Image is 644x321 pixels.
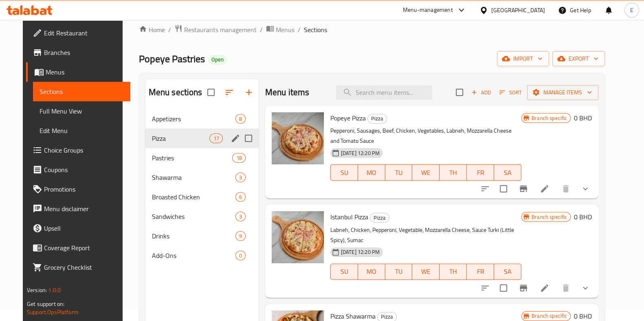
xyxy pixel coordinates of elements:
a: Full Menu View [33,101,130,121]
span: Restaurants management [184,25,257,35]
button: export [552,51,605,66]
span: 1.0.0 [48,285,61,295]
div: Broasted Chicken6 [145,187,259,207]
li: / [168,25,171,35]
span: Popeye Pastries [139,50,205,68]
svg: Show Choices [580,283,590,293]
a: Menu disclaimer [26,199,130,218]
button: MO [358,164,385,181]
button: SU [330,264,358,280]
span: Branch specific [528,114,570,122]
span: import [503,54,543,64]
div: items [235,114,246,124]
div: Open [208,55,227,65]
button: sort-choices [475,278,495,298]
span: Select to update [495,180,512,197]
button: Add [468,86,494,99]
div: items [235,251,246,260]
span: Manage items [534,87,592,98]
h6: 0 BHD [574,112,592,124]
div: Pizza [367,114,387,124]
span: 8 [236,115,245,123]
span: Menu disclaimer [44,204,124,214]
a: Sections [33,82,130,101]
span: TH [443,167,464,179]
span: TH [443,266,464,277]
span: TU [389,266,409,277]
span: 18 [233,154,245,162]
span: Add-Ons [152,251,235,260]
span: 3 [236,174,245,181]
h2: Menu sections [149,86,202,98]
span: Get support on: [27,299,64,309]
button: import [497,51,549,66]
a: Menus [266,24,295,35]
span: Shawarma [152,173,235,182]
span: Istanbul Pizza [330,211,368,223]
button: MO [358,264,385,280]
input: search [336,85,432,100]
a: Promotions [26,179,130,199]
span: SU [334,167,355,179]
span: export [559,54,598,64]
button: show more [576,179,595,199]
img: Istanbul Pizza [272,211,324,263]
div: items [235,231,246,241]
span: [DATE] 12:20 PM [338,248,383,256]
button: Branch-specific-item [514,179,533,199]
span: SU [334,266,355,277]
div: Pizza [370,213,389,223]
div: Shawarma3 [145,168,259,187]
div: Appetizers8 [145,109,259,129]
span: Select all sections [202,84,220,101]
span: SA [497,266,518,277]
button: FR [467,264,494,280]
svg: Show Choices [580,184,590,194]
span: Sort sections [220,83,239,102]
div: Menu-management [403,5,453,15]
p: Labneh, Chicken, Pepperoni, Vegetable, Mozzarella Cheese, Sauce Turki (Little Spicy), Sumac [330,225,521,245]
span: WE [415,167,436,179]
span: MO [361,266,382,277]
a: Coupons [26,160,130,179]
span: FR [470,167,491,179]
span: Branch specific [528,213,570,221]
span: 17 [210,135,222,142]
span: Sort [499,88,522,97]
span: Pizza [368,114,387,123]
span: Upsell [44,223,124,233]
span: Select to update [495,280,512,297]
span: Sections [304,25,327,35]
li: / [298,25,301,35]
button: Manage items [527,85,598,100]
img: Popeye Pizza [272,112,324,164]
span: WE [415,266,436,277]
a: Coverage Report [26,238,130,258]
a: Edit menu item [540,283,549,293]
a: Restaurants management [174,24,257,35]
button: Sort [497,86,524,99]
button: sort-choices [475,179,495,199]
div: Drinks9 [145,226,259,246]
div: Pizza17edit [145,129,259,148]
span: Appetizers [152,114,235,124]
a: Menus [26,62,130,82]
div: Pizza [152,133,210,143]
span: Add [470,88,492,97]
a: Grocery Checklist [26,258,130,277]
span: Broasted Chicken [152,192,235,202]
a: Branches [26,43,130,62]
span: Sort items [494,86,527,99]
span: Sections [40,87,124,96]
span: Edit Menu [40,126,124,135]
span: Menus [46,67,124,77]
a: Edit Menu [33,121,130,140]
a: Home [139,25,165,35]
a: Choice Groups [26,140,130,160]
span: FR [470,266,491,277]
h2: Menu items [265,86,310,98]
li: / [260,25,263,35]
